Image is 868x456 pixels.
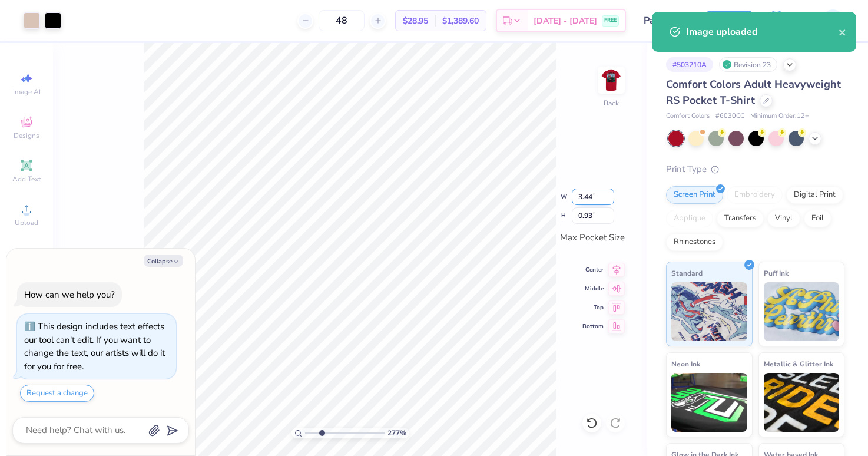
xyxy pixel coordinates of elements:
span: Image AI [13,87,41,97]
span: Upload [15,218,38,227]
div: Revision 23 [719,57,777,72]
span: Comfort Colors [666,111,710,121]
span: FREE [604,16,617,25]
span: Designs [14,131,39,140]
div: Embroidery [727,186,783,204]
span: Puff Ink [764,267,789,279]
span: $1,389.60 [442,15,479,27]
span: Top [582,303,604,312]
img: Metallic & Glitter Ink [764,373,840,432]
div: Foil [804,210,831,227]
div: Vinyl [767,210,800,227]
div: # 503210A [666,57,713,72]
div: How can we help you? [24,289,115,300]
div: Back [604,98,619,108]
button: close [839,25,847,39]
div: Image uploaded [686,25,839,39]
img: Back [599,68,623,92]
span: Middle [582,285,604,293]
div: Applique [666,210,713,227]
span: Comfort Colors Adult Heavyweight RS Pocket T-Shirt [666,77,841,107]
span: # 6030CC [715,111,744,121]
img: Puff Ink [764,282,840,341]
input: Untitled Design [635,9,693,32]
div: This design includes text effects our tool can't edit. If you want to change the text, our artist... [24,320,165,372]
span: Center [582,266,604,274]
span: Metallic & Glitter Ink [764,358,833,370]
button: Request a change [20,385,94,402]
div: Transfers [717,210,764,227]
div: Digital Print [786,186,843,204]
span: $28.95 [403,15,428,27]
span: Minimum Order: 12 + [750,111,809,121]
span: 277 % [387,428,406,438]
span: Neon Ink [671,358,700,370]
img: Neon Ink [671,373,747,432]
span: Standard [671,267,703,279]
img: Standard [671,282,747,341]
span: Bottom [582,322,604,331]
input: – – [319,10,365,31]
span: [DATE] - [DATE] [534,15,597,27]
button: Collapse [144,255,183,267]
div: Print Type [666,163,844,176]
span: Add Text [12,174,41,184]
div: Screen Print [666,186,723,204]
div: Rhinestones [666,233,723,251]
